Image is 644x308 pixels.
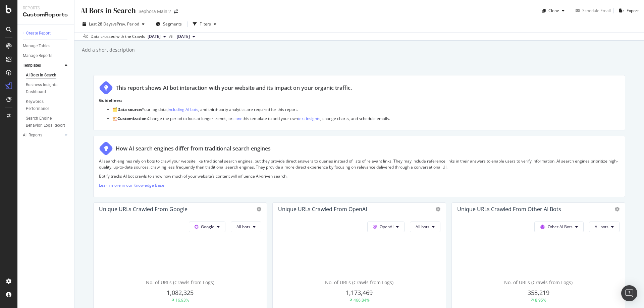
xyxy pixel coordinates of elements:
[380,224,393,230] span: OpenAI
[589,222,620,232] button: All bots
[23,30,51,37] div: + Create Report
[169,33,174,39] span: vs
[139,8,171,15] div: Sephora Main 2
[174,9,178,14] div: arrow-right-arrow-left
[457,206,561,212] div: Unique URLs Crawled from Other AI Bots
[26,98,63,112] div: Keywords Performance
[112,116,620,121] p: 🏗️ Change the period to look at longer trends, or this template to add your own , change charts, ...
[504,279,573,286] span: No. of URLs (Crawls from Logs)
[535,297,546,303] div: 8.95%
[112,107,620,112] p: 🗂️ Your log data, , and third-party analytics are required for this report.
[23,62,41,69] div: Templates
[23,5,69,11] div: Reports
[26,81,64,96] div: Business Insights Dashboard
[93,75,625,130] div: This report shows AI bot interaction with your website and its impact on your organic traffic.Gui...
[410,222,440,232] button: All bots
[573,5,611,16] button: Schedule Email
[99,182,164,188] a: Learn more in our Knowledge Base
[23,132,42,139] div: All Reports
[534,222,584,232] button: Other AI Bots
[582,8,611,13] div: Schedule Email
[93,136,625,197] div: How AI search engines differ from traditional search enginesAI search engines rely on bots to cra...
[145,33,169,41] button: [DATE]
[548,8,559,13] div: Clone
[354,297,370,303] div: 466.84%
[146,279,214,286] span: No. of URLs (Crawls from Logs)
[113,21,139,27] span: vs Prev. Period
[23,132,63,139] a: All Reports
[89,21,113,27] span: Last 28 Days
[23,11,69,19] div: CustomReports
[367,222,405,232] button: OpenAI
[26,81,69,96] a: Business Insights Dashboard
[201,224,214,230] span: Google
[80,19,147,29] button: Last 28 DaysvsPrev. Period
[116,84,352,92] div: This report shows AI bot interaction with your website and its impact on your organic traffic.
[23,43,69,50] a: Manage Tables
[26,115,69,129] a: Search Engine Behavior: Logs Report
[148,34,161,40] span: 2025 Aug. 28th
[189,222,225,232] button: Google
[200,21,211,27] div: Filters
[539,5,567,16] button: Clone
[627,8,639,13] div: Export
[548,224,573,230] span: Other AI Bots
[416,224,429,230] span: All bots
[80,5,136,16] div: AI Bots in Search
[99,206,187,212] div: Unique URLs Crawled from Google
[153,19,184,29] button: Segments
[190,19,219,29] button: Filters
[117,107,142,112] strong: Data source:
[23,43,50,50] div: Manage Tables
[99,158,620,170] p: AI search engines rely on bots to crawl your website like traditional search engines, but they pr...
[595,224,608,230] span: All bots
[528,289,549,297] span: 358,219
[23,30,69,37] a: + Create Report
[117,116,148,121] strong: Customization:
[81,47,135,53] div: Add a short description
[26,72,56,79] div: AI Bots in Search
[278,206,367,212] div: Unique URLs Crawled from OpenAI
[175,297,189,303] div: 16.93%
[99,98,122,103] strong: Guidelines:
[346,289,373,297] span: 1,173,469
[26,115,65,129] div: Search Engine Behavior: Logs Report
[26,72,69,79] a: AI Bots in Search
[168,107,198,112] a: including AI bots
[167,289,194,297] span: 1,082,325
[232,116,243,121] a: clone
[116,145,271,152] div: How AI search engines differ from traditional search engines
[177,34,190,40] span: 2025 Jul. 3rd
[99,173,620,179] p: Botify tracks AI bot crawls to show how much of your website’s content will influence AI-driven s...
[236,224,250,230] span: All bots
[616,5,639,16] button: Export
[174,33,198,41] button: [DATE]
[23,62,63,69] a: Templates
[163,21,182,27] span: Segments
[298,116,320,121] a: text insights
[621,285,637,301] div: Open Intercom Messenger
[91,34,145,40] div: Data crossed with the Crawls
[23,52,69,59] a: Manage Reports
[231,222,261,232] button: All bots
[26,98,69,112] a: Keywords Performance
[23,52,52,59] div: Manage Reports
[325,279,393,286] span: No. of URLs (Crawls from Logs)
